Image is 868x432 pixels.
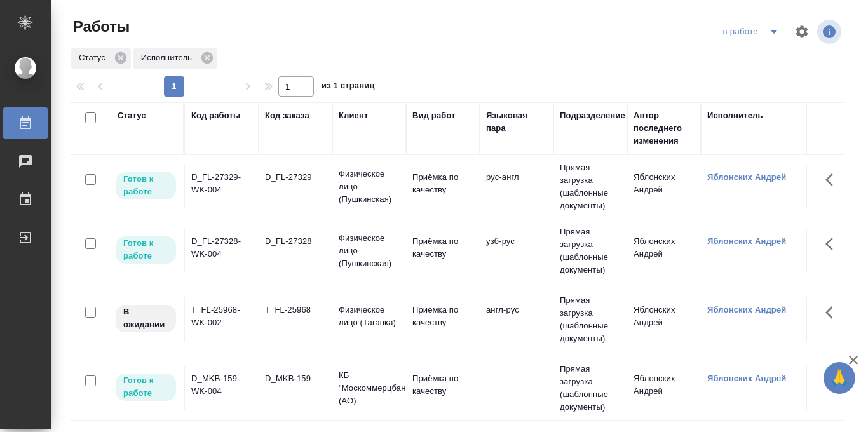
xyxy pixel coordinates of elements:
button: Здесь прячутся важные кнопки [818,366,848,396]
button: 🙏 [824,362,855,394]
td: D_FL-27329-WK-004 [185,165,259,209]
div: split button [720,22,787,42]
a: Яблонских Андрей [707,236,786,246]
span: 🙏 [829,365,850,391]
div: Исполнитель может приступить к работе [114,372,177,402]
p: Физическое лицо (Пушкинская) [339,168,400,206]
p: Физическое лицо (Таганка) [339,304,400,329]
span: из 1 страниц [322,78,375,97]
td: D_MKB-159-WK-004 [185,366,259,410]
button: Здесь прячутся важные кнопки [818,165,848,195]
div: Статус [118,109,146,122]
td: англ-рус [480,297,553,342]
td: Прямая загрузка (шаблонные документы) [553,155,627,219]
td: Яблонских Андрей [627,229,701,273]
div: T_FL-25968 [265,304,326,316]
p: Исполнитель [141,51,196,64]
p: Статус [79,51,110,64]
p: Готов к работе [123,374,168,400]
td: Прямая загрузка (шаблонные документы) [553,219,627,283]
a: Яблонских Андрей [707,374,786,383]
td: Прямая загрузка (шаблонные документы) [553,356,627,420]
div: D_MKB-159 [265,372,326,385]
button: Здесь прячутся важные кнопки [818,229,848,259]
td: Прямая загрузка (шаблонные документы) [553,288,627,351]
div: Статус [71,48,131,69]
p: Приёмка по качеству [412,372,473,398]
p: Приёмка по качеству [412,171,473,196]
p: Приёмка по качеству [412,235,473,260]
div: Исполнитель может приступить к работе [114,235,177,265]
p: КБ "Москоммерцбанк" (АО) [339,369,400,407]
td: T_FL-25968-WK-002 [185,297,259,342]
div: Автор последнего изменения [634,109,695,147]
p: В ожидании [123,306,168,331]
span: Посмотреть информацию [817,20,844,44]
p: Готов к работе [123,173,168,198]
span: Настроить таблицу [787,17,817,47]
td: D_FL-27328-WK-004 [185,229,259,273]
div: Код заказа [265,109,309,122]
div: Исполнитель назначен, приступать к работе пока рано [114,304,177,334]
td: рус-англ [480,165,553,209]
div: Подразделение [560,109,625,122]
p: Готов к работе [123,237,168,262]
td: Яблонских Андрей [627,366,701,410]
div: Исполнитель может приступить к работе [114,171,177,201]
button: Здесь прячутся важные кнопки [818,297,848,328]
div: Вид работ [412,109,456,122]
div: D_FL-27328 [265,235,326,248]
td: Яблонских Андрей [627,297,701,342]
p: Приёмка по качеству [412,304,473,329]
a: Яблонских Андрей [707,172,786,182]
td: Яблонских Андрей [627,165,701,209]
div: Языковая пара [486,109,547,135]
div: Клиент [339,109,368,122]
div: Исполнитель [133,48,217,69]
span: Работы [70,17,130,37]
p: Физическое лицо (Пушкинская) [339,232,400,270]
td: узб-рус [480,229,553,273]
a: Яблонских Андрей [707,305,786,314]
div: D_FL-27329 [265,171,326,184]
div: Исполнитель [707,109,763,122]
div: Код работы [191,109,240,122]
